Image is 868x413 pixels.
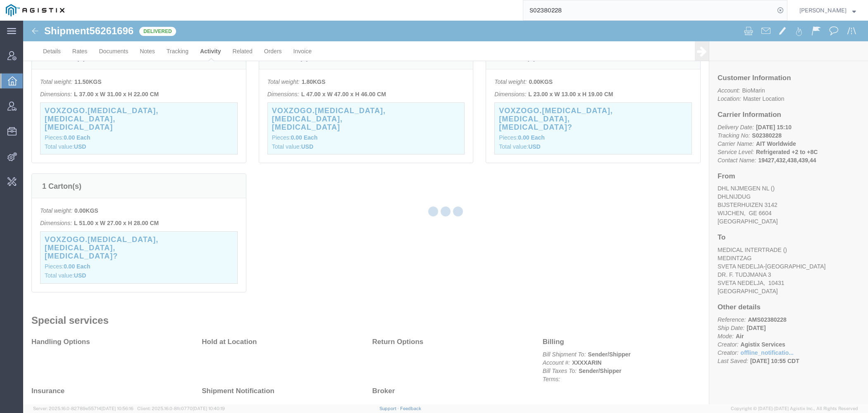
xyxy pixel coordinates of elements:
span: Client: 2025.16.0-8fc0770 [137,406,225,411]
span: [DATE] 10:40:19 [193,406,225,411]
span: Copyright © [DATE]-[DATE] Agistix Inc., All Rights Reserved [731,405,858,412]
a: Feedback [400,406,421,411]
span: [DATE] 10:56:16 [101,406,134,411]
a: Support [379,406,400,411]
input: Search for shipment number, reference number [523,0,775,20]
button: [PERSON_NAME] [799,5,856,15]
span: Server: 2025.16.0-82789e55714 [33,406,134,411]
span: Kaitlyn Hostetler [799,6,847,15]
img: logo [6,4,64,17]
